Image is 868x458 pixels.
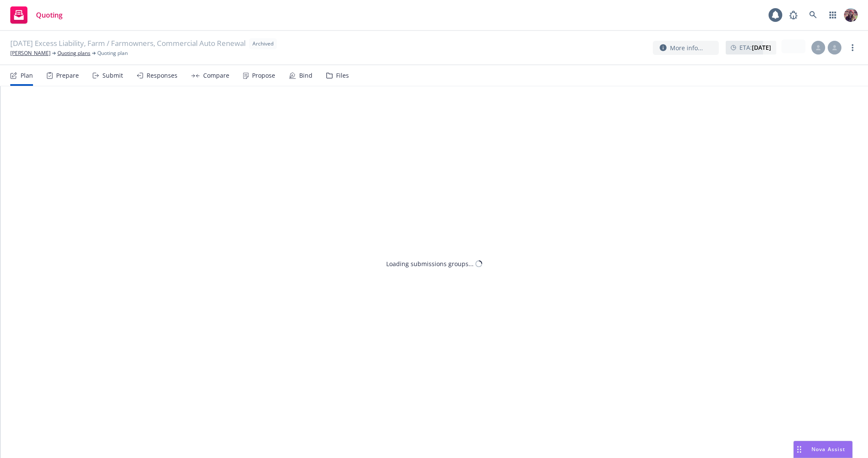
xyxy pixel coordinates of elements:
[203,72,229,79] div: Compare
[794,441,805,458] div: Drag to move
[386,259,474,268] div: Loading submissions groups...
[653,41,719,55] button: More info...
[844,8,858,22] img: photo
[147,72,177,79] div: Responses
[739,43,771,52] span: ETA :
[7,3,66,27] a: Quoting
[10,49,51,57] a: [PERSON_NAME]
[97,49,128,57] span: Quoting plan
[336,72,349,79] div: Files
[36,12,63,18] span: Quoting
[57,49,90,57] a: Quoting plans
[824,6,841,24] a: Switch app
[102,72,123,79] div: Submit
[56,72,79,79] div: Prepare
[10,38,246,49] span: [DATE] Excess Liability, Farm / Farmowners, Commercial Auto Renewal
[252,72,275,79] div: Propose
[752,43,771,52] strong: [DATE]
[670,43,703,52] span: More info...
[21,72,33,79] div: Plan
[299,72,312,79] div: Bind
[805,6,822,24] a: Search
[785,6,802,24] a: Report a Bug
[252,40,273,48] span: Archived
[793,441,853,458] button: Nova Assist
[847,42,858,53] a: more
[811,446,845,453] span: Nova Assist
